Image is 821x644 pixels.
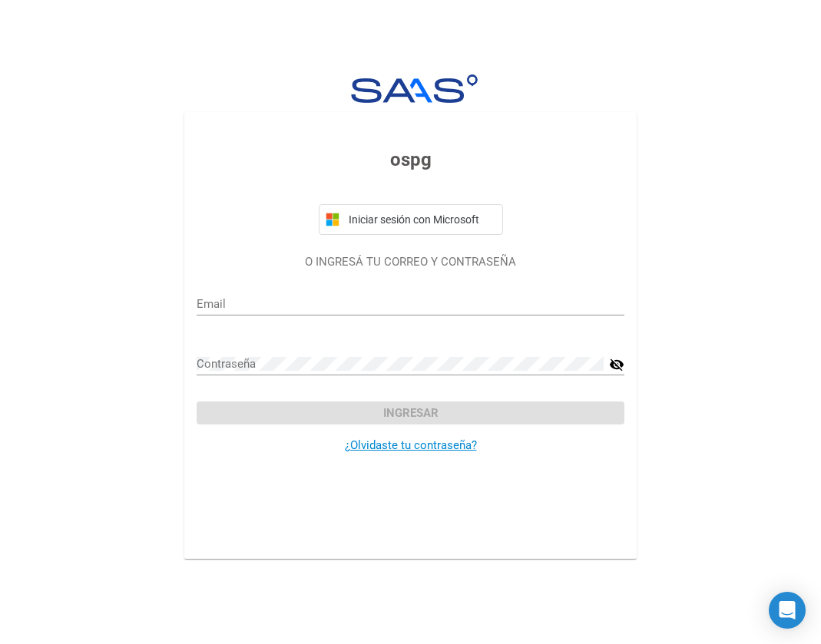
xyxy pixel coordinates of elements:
p: O INGRESÁ TU CORREO Y CONTRASEÑA [197,253,624,271]
mat-icon: visibility_off [609,355,624,374]
div: Open Intercom Messenger [769,592,806,629]
span: Ingresar [383,406,439,420]
span: Iniciar sesión con Microsoft [346,213,496,226]
a: ¿Olvidaste tu contraseña? [345,438,477,452]
button: Ingresar [197,401,624,424]
h3: ospg [197,146,624,173]
button: Iniciar sesión con Microsoft [319,204,503,235]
